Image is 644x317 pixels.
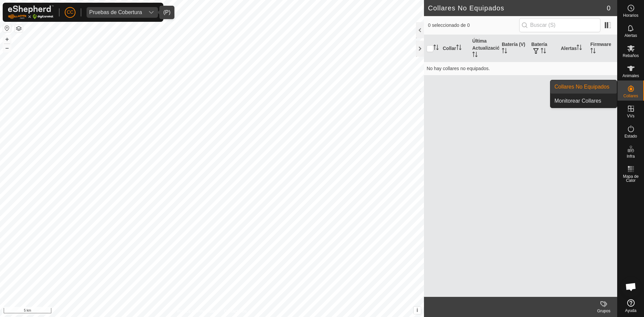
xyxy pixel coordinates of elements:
[623,74,639,78] span: Animales
[550,80,617,94] a: Collares No Equipados
[428,22,519,29] span: 0 seleccionado de 0
[623,13,638,17] span: Horarios
[588,35,617,62] th: Firmware
[67,9,73,16] span: CC
[417,307,418,313] span: i
[15,24,23,33] button: Capas del Mapa
[428,4,607,12] h2: Collares No Equipados
[554,97,601,105] span: Monitorear Collares
[627,114,634,118] span: VVs
[590,308,617,314] div: Grupos
[499,35,529,62] th: Batería (V)
[456,46,462,51] p-sorticon: Activar para ordenar
[470,35,499,62] th: Última Actualización
[3,24,11,32] button: Restablecer Mapa
[619,174,642,182] span: Mapa de Calor
[502,49,507,54] p-sorticon: Activar para ordenar
[89,10,142,15] div: Pruebas de Cobertura
[440,35,470,62] th: Collar
[627,154,635,158] span: Infra
[625,34,637,38] span: Alertas
[541,49,546,54] p-sorticon: Activar para ordenar
[529,35,558,62] th: Batería
[519,18,600,32] input: Buscar (S)
[472,53,478,58] p-sorticon: Activar para ordenar
[414,307,421,314] button: i
[87,7,145,18] span: Pruebas de Cobertura
[621,277,641,297] div: Chat abierto
[550,94,617,108] a: Monitorear Collares
[3,35,11,43] button: +
[8,5,54,19] img: Logo Gallagher
[625,134,637,138] span: Estado
[577,46,582,51] p-sorticon: Activar para ordenar
[623,94,638,98] span: Collares
[145,7,158,18] div: dropdown trigger
[623,54,639,58] span: Rebaños
[433,46,439,51] p-sorticon: Activar para ordenar
[224,308,247,314] a: Contáctenos
[618,297,644,315] a: Ayuda
[554,83,609,91] span: Collares No Equipados
[607,3,610,13] span: 0
[177,308,216,314] a: Política de Privacidad
[424,62,617,75] td: No hay collares no equipados.
[3,44,11,52] button: –
[558,35,588,62] th: Alertas
[590,49,596,54] p-sorticon: Activar para ordenar
[625,309,637,313] span: Ayuda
